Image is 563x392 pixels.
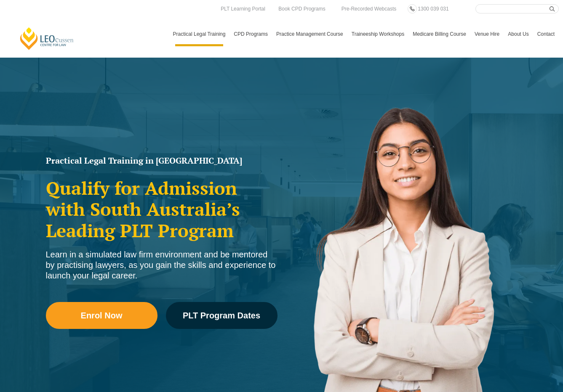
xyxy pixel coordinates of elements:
a: [PERSON_NAME] Centre for Law [19,26,75,50]
a: Venue Hire [470,22,504,46]
a: Traineeship Workshops [347,22,408,46]
a: PLT Learning Portal [219,4,267,13]
span: PLT Program Dates [183,311,260,320]
a: CPD Programs [229,22,272,46]
h1: Practical Legal Training in [GEOGRAPHIC_DATA] [46,156,277,165]
div: Learn in a simulated law firm environment and be mentored by practising lawyers, as you gain the ... [46,249,277,281]
a: Practice Management Course [272,22,347,46]
span: 1300 039 031 [418,6,448,12]
a: 1300 039 031 [416,4,451,13]
a: PLT Program Dates [166,302,277,329]
span: Enrol Now [81,311,123,320]
h2: Qualify for Admission with South Australia’s Leading PLT Program [46,177,277,241]
a: Practical Legal Training [169,22,230,46]
a: About Us [504,22,533,46]
a: Contact [533,22,559,46]
a: Medicare Billing Course [408,22,470,46]
a: Enrol Now [46,302,157,329]
a: Book CPD Programs [276,4,327,13]
a: Pre-Recorded Webcasts [339,4,399,13]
